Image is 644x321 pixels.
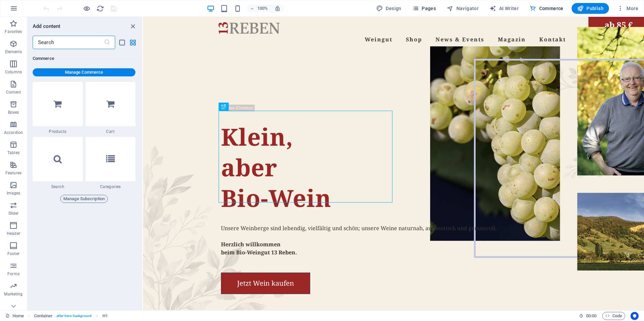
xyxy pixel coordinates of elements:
[257,4,268,12] h6: 100%
[412,5,436,12] span: Pages
[86,184,136,189] span: Categories
[55,312,92,320] span: . after-hero-background
[5,170,22,176] p: Features
[35,68,133,76] span: Manage Commerce
[602,312,625,320] button: Code
[586,312,597,320] span: 00 00
[5,69,22,75] p: Columns
[7,231,20,236] p: Header
[60,195,108,203] button: Manage Subscription
[5,29,22,34] p: Favorites
[529,5,563,12] span: Commerce
[605,312,622,320] span: Code
[527,3,566,14] button: Commerce
[247,4,271,12] button: 100%
[577,5,604,12] span: Publish
[96,5,104,12] i: Reload page
[6,90,21,95] p: Content
[7,251,20,256] p: Footer
[8,110,19,115] p: Boxes
[275,5,281,11] i: On resize automatically adjust zoom level to fit chosen device.
[631,312,639,320] button: Usercentrics
[374,3,404,14] div: Design (Ctrl+Alt+Y)
[4,130,23,135] p: Accordion
[86,137,136,189] div: Categories
[579,312,597,320] h6: Session time
[444,3,481,14] button: Navigator
[33,55,135,63] h6: Commerce
[487,3,521,14] button: AI Writer
[102,312,108,320] span: Click to select. Double-click to edit
[34,312,53,320] span: Click to select. Double-click to edit
[410,3,439,14] button: Pages
[86,82,136,134] div: Cart
[489,5,519,12] span: AI Writer
[572,3,609,14] button: Publish
[33,36,104,49] input: Search
[63,195,105,203] span: Manage Subscription
[591,313,592,318] span: :
[33,137,83,189] div: Search
[7,271,20,277] p: Forms
[376,5,401,12] span: Design
[33,82,83,134] div: Products
[83,4,91,12] button: Click here to leave preview mode and continue editing
[374,3,404,14] button: Design
[5,49,22,55] p: Elements
[129,22,137,30] button: close panel
[86,129,136,134] span: Cart
[129,38,137,46] button: grid-view
[33,184,83,189] span: Search
[7,190,21,196] p: Images
[447,5,479,12] span: Navigator
[8,211,19,216] p: Slider
[34,312,108,320] nav: breadcrumb
[33,68,135,76] button: Manage Commerce
[617,5,638,12] span: More
[33,129,83,134] span: Products
[118,38,126,46] button: list-view
[33,22,61,30] h6: Add content
[96,4,104,12] button: reload
[5,312,24,320] a: Click to cancel selection. Double-click to open Pages
[614,3,641,14] button: More
[7,150,20,155] p: Tables
[4,291,23,297] p: Marketing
